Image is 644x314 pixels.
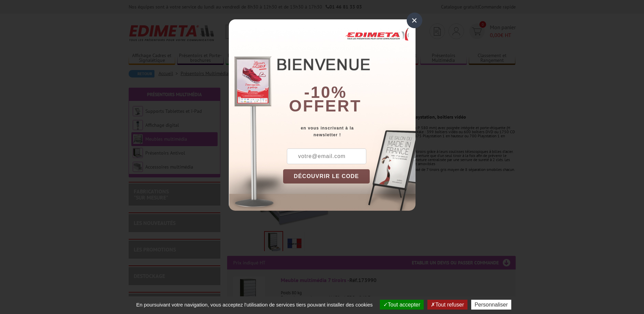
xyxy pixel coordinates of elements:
div: en vous inscrivant à la newsletter ! [283,125,416,138]
button: Tout refuser [427,300,467,310]
button: Personnaliser (fenêtre modale) [471,300,511,310]
input: votre@email.com [287,149,366,164]
button: DÉCOUVRIR LE CODE [283,169,370,184]
div: × [407,13,422,28]
button: Tout accepter [380,300,424,310]
span: En poursuivant votre navigation, vous acceptez l'utilisation de services tiers pouvant installer ... [133,302,376,308]
b: -10% [304,83,347,101]
font: offert [289,97,362,115]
